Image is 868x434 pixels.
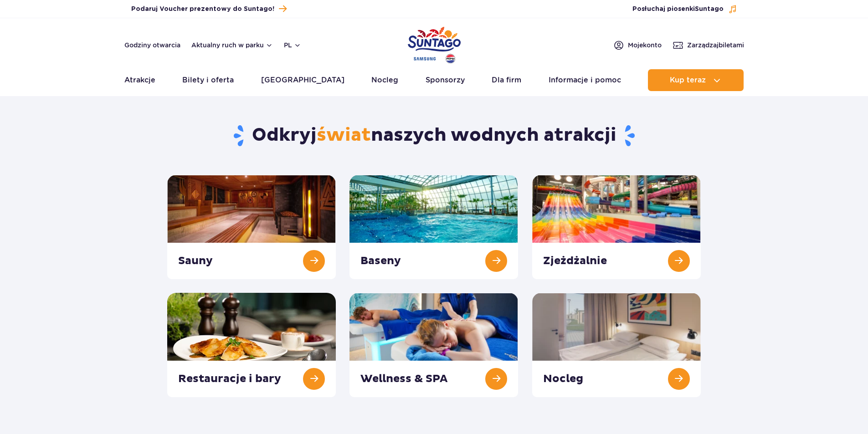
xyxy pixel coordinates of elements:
a: [GEOGRAPHIC_DATA] [261,69,344,91]
span: Zarządzaj biletami [687,41,744,50]
button: Aktualny ruch w parku [191,41,273,49]
span: świat [317,124,371,147]
a: Zarządzajbiletami [673,40,744,51]
span: Suntago [695,6,724,12]
span: Posłuchaj piosenki [632,5,724,14]
a: Bilety i oferta [182,69,234,91]
a: Sponsorzy [426,69,465,91]
a: Informacje i pomoc [549,69,621,91]
a: Atrakcje [124,69,155,91]
a: Godziny otwarcia [124,41,180,50]
span: Kup teraz [670,76,706,84]
button: Kup teraz [648,69,744,91]
span: Podaruj Voucher prezentowy do Suntago! [131,5,274,14]
h1: Odkryj naszych wodnych atrakcji [167,124,701,148]
button: pl [284,41,301,50]
a: Dla firm [492,69,521,91]
a: Podaruj Voucher prezentowy do Suntago! [131,3,287,15]
span: Moje konto [628,41,662,50]
button: Posłuchaj piosenkiSuntago [632,5,737,14]
a: Nocleg [371,69,398,91]
a: Park of Poland [408,23,461,65]
a: Mojekonto [613,40,662,51]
